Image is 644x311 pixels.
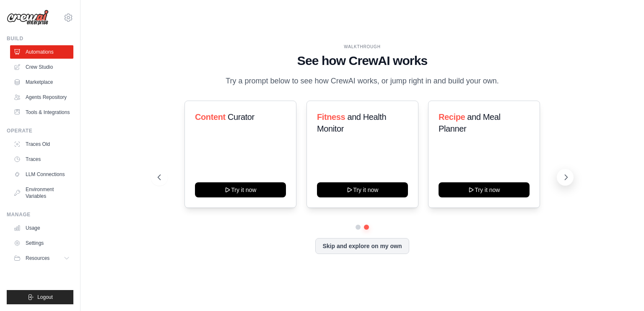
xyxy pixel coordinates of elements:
div: Build [7,35,73,42]
button: Try it now [195,182,286,197]
button: Try it now [439,182,530,197]
a: Usage [10,221,73,235]
a: Marketplace [10,75,73,89]
a: LLM Connections [10,168,73,181]
a: Settings [10,236,73,250]
div: Manage [7,211,73,218]
h1: See how CrewAI works [158,53,567,68]
button: Resources [10,251,73,265]
img: Logo [7,10,49,26]
a: Environment Variables [10,183,73,203]
button: Skip and explore on my own [315,238,409,254]
a: Traces [10,153,73,166]
button: Try it now [317,182,408,197]
a: Automations [10,45,73,59]
span: and Health Monitor [317,112,386,133]
div: WALKTHROUGH [158,44,567,50]
span: Fitness [317,112,345,122]
a: Traces Old [10,137,73,151]
iframe: Chat Widget [602,271,644,311]
span: Curator [228,112,254,122]
div: Operate [7,127,73,134]
p: Try a prompt below to see how CrewAI works, or jump right in and build your own. [221,75,503,87]
span: Content [195,112,226,122]
button: Logout [7,290,73,304]
span: Resources [26,255,49,262]
a: Crew Studio [10,60,73,74]
span: and Meal Planner [439,112,500,133]
a: Tools & Integrations [10,106,73,119]
a: Agents Repository [10,91,73,104]
span: Logout [37,294,53,301]
span: Recipe [439,112,465,122]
